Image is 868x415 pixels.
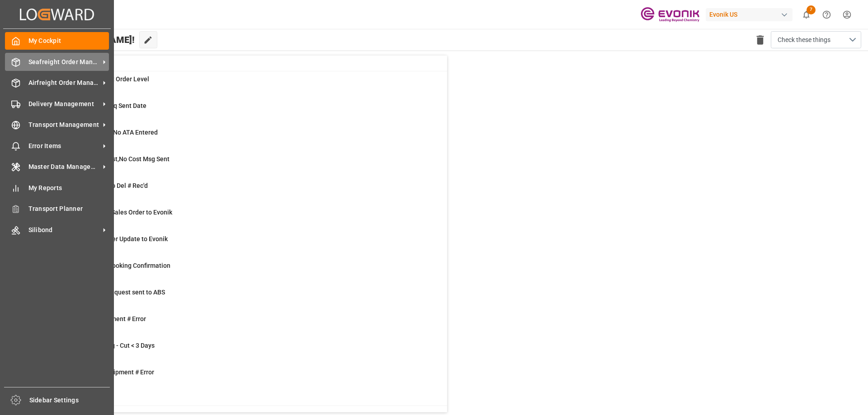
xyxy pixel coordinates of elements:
[28,162,100,172] span: Master Data Management
[47,288,436,307] a: 1Pending Bkg Request sent to ABSShipment
[47,208,436,227] a: 0Error on Initial Sales Order to EvonikShipment
[29,396,110,405] span: Sidebar Settings
[38,31,135,48] span: Hello [PERSON_NAME]!
[47,154,436,173] a: 34ETD>3 Days Past,No Cost Msg SentShipment
[69,209,172,216] span: Error on Initial Sales Order to Evonik
[47,341,436,360] a: 6TU: PGI Missing - Cut < 3 DaysTransport Unit
[47,181,436,200] a: 5ETD < 3 Days,No Del # Rec'dShipment
[5,32,109,50] a: My Cockpit
[796,5,816,25] button: show 7 new notifications
[28,57,100,67] span: Seafreight Order Management
[706,8,793,21] div: Evonik US
[47,75,436,93] a: 0MOT Missing at Order LevelSales Order-IVPO
[28,183,109,193] span: My Reports
[47,101,436,120] a: 4ABS: No Bkg Req Sent DateShipment
[28,99,100,109] span: Delivery Management
[641,7,699,23] img: Evonik-brand-mark-Deep-Purple-RGB.jpeg_1700498283.jpeg
[47,234,436,253] a: 0Error Sales Order Update to EvonikShipment
[28,36,109,46] span: My Cockpit
[47,368,436,387] a: 1TU : Pre-Leg Shipment # ErrorTransport Unit
[771,31,861,48] button: open menu
[28,120,100,130] span: Transport Management
[28,141,100,151] span: Error Items
[69,235,168,242] span: Error Sales Order Update to Evonik
[28,78,100,88] span: Airfreight Order Management
[47,128,436,147] a: 3ETA > 10 Days , No ATA EnteredShipment
[47,314,436,333] a: 0Main-Leg Shipment # ErrorShipment
[69,155,170,163] span: ETD>3 Days Past,No Cost Msg Sent
[69,289,165,296] span: Pending Bkg Request sent to ABS
[47,261,436,280] a: 35ABS: Missing Booking ConfirmationShipment
[807,5,816,14] span: 7
[5,200,109,218] a: Transport Planner
[28,225,100,235] span: Silibond
[706,6,796,23] button: Evonik US
[69,262,170,269] span: ABS: Missing Booking Confirmation
[5,179,109,196] a: My Reports
[816,5,837,25] button: Help Center
[28,204,109,214] span: Transport Planner
[778,35,830,45] span: Check these things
